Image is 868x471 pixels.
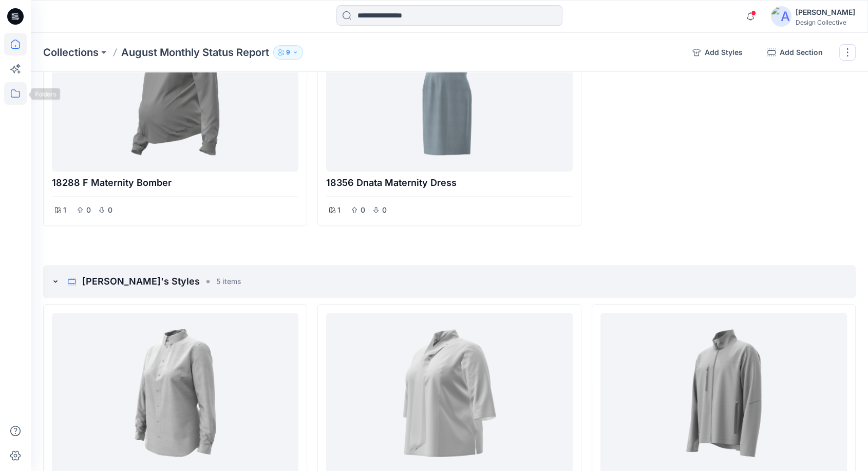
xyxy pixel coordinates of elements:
p: [PERSON_NAME]'s Styles [82,274,200,289]
p: 9 [286,47,290,58]
div: [PERSON_NAME] [796,6,855,18]
p: 5 items [216,276,241,287]
p: 0 [360,204,366,216]
button: Add Styles [684,44,751,61]
p: 0 [107,204,113,216]
button: Add Section [759,44,831,61]
p: 0 [381,204,387,216]
button: 9 [273,45,303,60]
p: 1 [63,204,66,216]
p: August Monthly Status Report [121,45,269,60]
div: 18356 Dnata Maternity Dress100 [317,3,581,226]
div: 18288 F Maternity Bomber100 [43,3,307,226]
p: 18356 Dnata Maternity Dress [326,176,573,190]
p: 0 [85,204,91,216]
div: Design Collective [796,18,855,26]
p: 1 [337,204,341,216]
img: avatar [771,6,791,27]
a: Collections [43,45,99,60]
p: 18288 F Maternity Bomber [52,176,298,190]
